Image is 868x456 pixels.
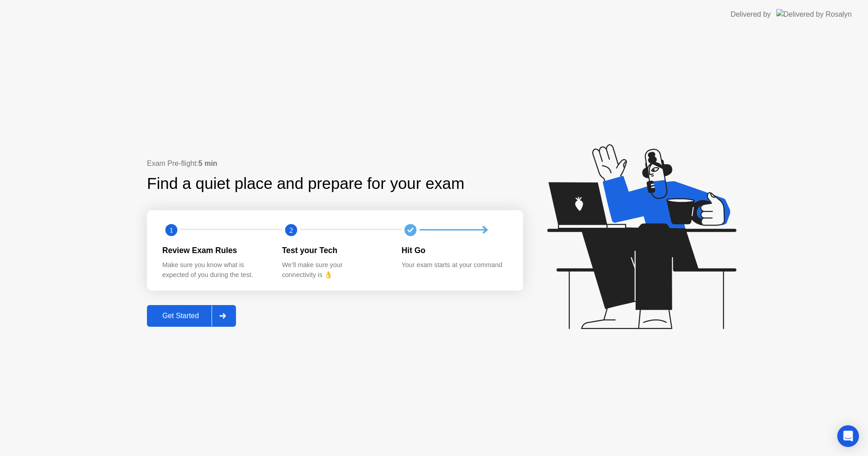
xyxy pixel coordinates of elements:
div: We’ll make sure your connectivity is 👌 [282,260,387,280]
div: Open Intercom Messenger [837,425,859,447]
div: Test your Tech [282,244,387,256]
div: Review Exam Rules [162,244,268,256]
b: 5 min [198,160,217,167]
button: Get Started [147,305,236,327]
div: Find a quiet place and prepare for your exam [147,172,466,196]
div: Your exam starts at your command [401,260,507,270]
div: Exam Pre-flight: [147,158,523,169]
div: Hit Go [401,244,507,256]
text: 2 [289,226,293,234]
div: Delivered by [731,9,771,20]
div: Get Started [150,312,212,320]
div: Make sure you know what is expected of you during the test. [162,260,268,280]
text: 1 [170,226,173,234]
img: Delivered by Rosalyn [776,9,852,19]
